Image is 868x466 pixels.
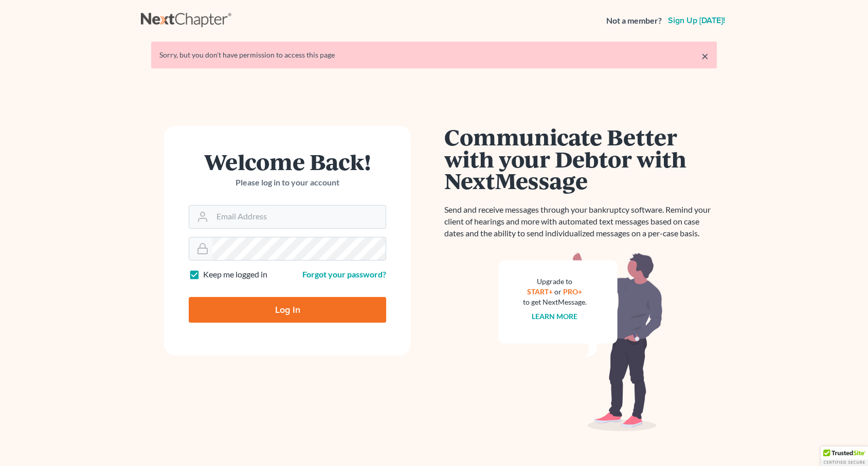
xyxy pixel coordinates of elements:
a: PRO+ [564,287,583,296]
img: nextmessage_bg-59042aed3d76b12b5cd301f8e5b87938c9018125f34e5fa2b7a6b67550977c72.svg [498,252,663,432]
div: Upgrade to [523,276,587,287]
input: Log In [189,297,386,323]
p: Send and receive messages through your bankruptcy software. Remind your client of hearings and mo... [444,204,717,239]
a: START+ [528,287,553,296]
div: TrustedSite Certified [821,446,868,466]
h1: Welcome Back! [189,151,386,173]
a: Sign up [DATE]! [666,16,727,25]
input: Email Address [212,206,386,228]
h1: Communicate Better with your Debtor with NextMessage [444,126,717,192]
a: Forgot your password? [302,269,386,279]
label: Keep me logged in [203,269,267,281]
div: to get NextMessage. [523,297,587,307]
strong: Not a member? [606,15,662,27]
a: Learn more [532,312,578,321]
div: Sorry, but you don't have permission to access this page [159,50,709,60]
p: Please log in to your account [189,177,386,189]
span: or [555,287,562,296]
a: × [701,50,709,62]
